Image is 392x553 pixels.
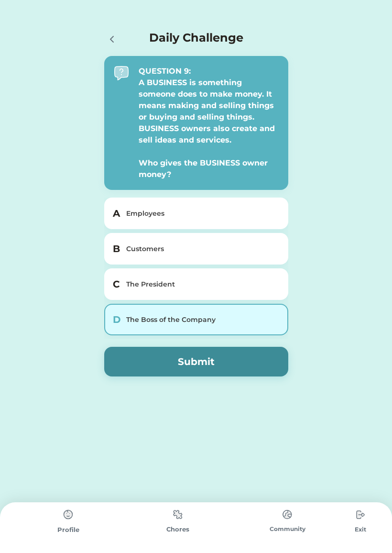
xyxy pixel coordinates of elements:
[149,29,243,46] h4: Daily Challenge
[351,505,370,524] img: type%3Dchores%2C%20state%3Ddefault.svg
[113,277,120,291] h5: C
[278,505,297,524] img: type%3Dchores%2C%20state%3Ddefault.svg
[123,525,232,534] div: Chores
[342,525,379,534] div: Exit
[126,209,278,219] div: Employees
[126,315,278,325] div: The Boss of the Company
[233,525,342,533] div: Community
[114,66,129,81] img: interface-help-question-message--bubble-help-mark-message-query-question-speech.svg
[113,206,120,221] h5: A
[104,347,288,376] button: Submit
[126,244,278,254] div: Customers
[13,525,123,535] div: Profile
[59,505,78,524] img: type%3Dchores%2C%20state%3Ddefault.svg
[139,66,279,180] div: QUESTION 9: A BUSINESS is something someone does to make money. It means making and selling thing...
[168,505,187,524] img: type%3Dchores%2C%20state%3Ddefault.svg
[113,312,120,327] h5: D
[126,279,278,289] div: The President
[113,242,120,256] h5: B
